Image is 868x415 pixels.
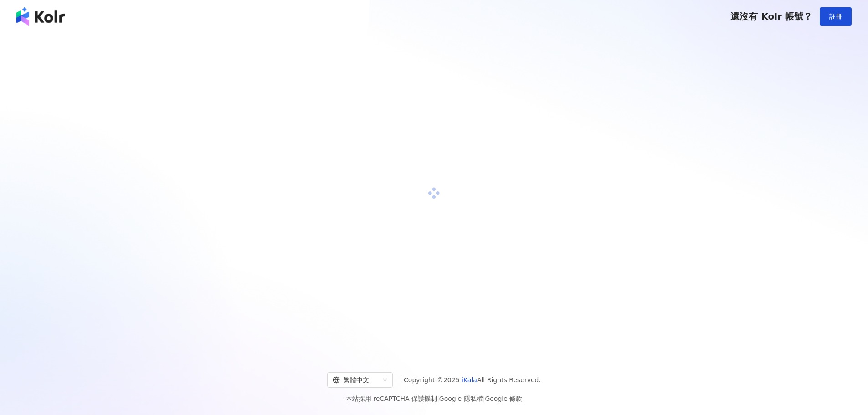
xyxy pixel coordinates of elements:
[16,7,65,26] img: logo
[730,11,812,22] span: 還沒有 Kolr 帳號？
[483,395,485,402] span: |
[820,7,852,26] button: 註冊
[333,373,379,387] div: 繁體中文
[439,395,483,402] a: Google 隱私權
[437,395,439,402] span: |
[404,374,541,385] span: Copyright © 2025 All Rights Reserved.
[346,393,522,404] span: 本站採用 reCAPTCHA 保護機制
[485,395,522,402] a: Google 條款
[829,13,842,20] span: 註冊
[462,376,477,384] a: iKala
